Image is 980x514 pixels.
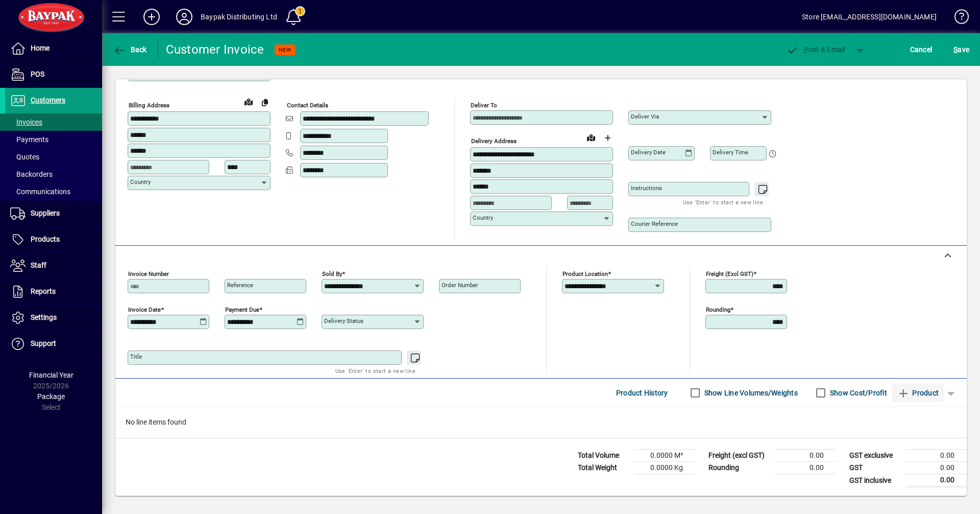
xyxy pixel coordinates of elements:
mat-label: Product location [562,270,608,277]
a: Staff [5,253,102,278]
mat-label: Rounding [706,306,730,313]
span: Product [897,385,939,401]
app-page-header-button: Back [102,40,158,59]
div: Store [EMAIL_ADDRESS][DOMAIN_NAME] [802,9,937,25]
button: Product [892,384,944,402]
mat-label: Instructions [631,184,662,192]
span: Suppliers [31,209,60,217]
span: Staff [31,261,46,269]
td: 0.00 [775,450,836,462]
span: Invoices [10,118,42,126]
span: Support [31,339,56,347]
a: Reports [5,279,102,305]
a: Quotes [5,148,102,166]
span: Reports [31,287,56,295]
mat-label: Deliver To [471,102,497,109]
span: Payments [10,135,48,144]
span: Quotes [10,153,39,161]
a: Home [5,36,102,61]
td: Total Weight [573,462,634,474]
a: Support [5,331,102,357]
div: Baypak Distributing Ltd [201,9,277,25]
button: Profile [168,8,201,26]
a: View on map [583,129,599,146]
span: Package [37,392,65,401]
td: GST exclusive [844,450,905,462]
span: Backorders [10,170,53,178]
td: 0.00 [775,462,836,474]
label: Show Line Volumes/Weights [702,388,798,398]
button: Cancel [908,40,935,59]
a: POS [5,62,102,87]
button: Choose address [599,130,616,146]
button: Add [135,8,168,26]
span: S [953,45,958,54]
span: Product History [616,385,668,401]
button: Post & Email [781,40,850,59]
div: No line items found [115,407,967,438]
a: Payments [5,131,102,148]
td: 0.00 [905,462,967,474]
span: P [804,45,808,54]
mat-label: Sold by [322,270,342,277]
mat-label: Order number [442,282,478,289]
a: View on map [240,94,257,110]
mat-label: Invoice number [128,270,169,277]
td: Rounding [703,462,775,474]
span: Products [31,235,60,243]
a: Invoices [5,113,102,131]
a: Suppliers [5,201,102,226]
mat-label: Freight (excl GST) [706,270,753,277]
a: Knowledge Base [947,2,967,35]
span: NEW [279,46,291,53]
button: Product History [612,384,672,402]
a: Backorders [5,166,102,183]
span: Customers [31,96,65,104]
mat-label: Title [130,353,142,360]
mat-label: Deliver via [631,113,659,120]
a: Settings [5,305,102,331]
td: 0.0000 M³ [634,450,695,462]
a: Products [5,227,102,252]
button: Copy to Delivery address [257,94,273,110]
label: Show Cost/Profit [828,388,887,398]
span: Financial Year [29,371,73,379]
span: Home [31,44,50,52]
td: GST inclusive [844,474,905,487]
button: Save [951,40,972,59]
td: Freight (excl GST) [703,450,775,462]
span: POS [31,70,44,78]
td: Total Volume [573,450,634,462]
span: ost & Email [786,45,845,54]
span: Cancel [910,41,933,58]
a: Communications [5,183,102,200]
div: Customer Invoice [166,41,264,58]
mat-label: Delivery date [631,149,666,156]
td: 0.0000 Kg [634,462,695,474]
span: Communications [10,188,70,196]
mat-label: Payment due [225,306,259,313]
mat-label: Reference [227,282,253,289]
mat-label: Courier Reference [631,220,678,227]
span: Settings [31,313,57,321]
mat-label: Country [130,178,151,185]
button: Back [110,40,150,59]
td: GST [844,462,905,474]
span: ave [953,41,969,58]
mat-label: Invoice date [128,306,161,313]
mat-label: Delivery time [713,149,748,156]
span: Back [113,45,147,54]
mat-hint: Use 'Enter' to start a new line [335,365,415,377]
td: 0.00 [905,474,967,487]
mat-label: Delivery status [324,317,363,324]
mat-label: Country [473,214,493,221]
td: 0.00 [905,450,967,462]
mat-hint: Use 'Enter' to start a new line [683,196,763,208]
